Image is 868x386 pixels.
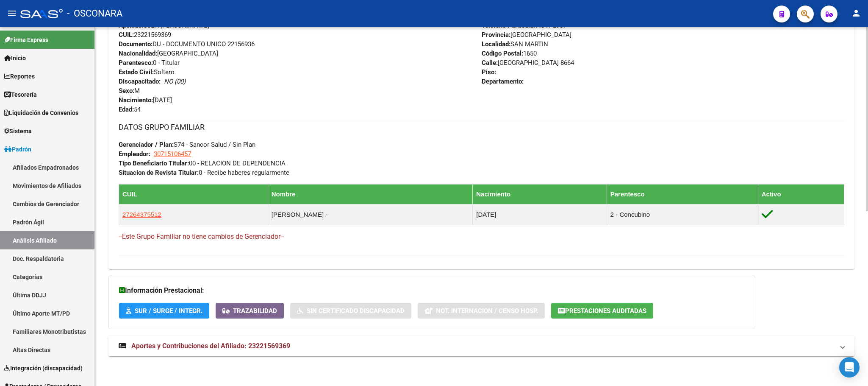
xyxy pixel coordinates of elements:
[216,303,284,319] button: Trazabilidad
[119,184,268,204] th: CUIL
[119,68,154,76] strong: Estado Civil:
[4,126,32,136] span: Sistema
[482,31,510,39] strong: Provincia:
[122,211,161,218] span: 27264375512
[119,50,218,57] span: [GEOGRAPHIC_DATA]
[290,303,411,319] button: Sin Certificado Discapacidad
[482,40,548,48] span: SAN MARTIN
[119,232,844,241] h4: --Este Grupo Familiar no tiene cambios de Gerenciador--
[607,184,758,204] th: Parentesco
[482,59,498,67] strong: Calle:
[4,53,26,63] span: Inicio
[108,336,854,356] mat-expansion-panel-header: Aportes y Contribuciones del Afiliado: 23221569369
[839,357,860,378] div: Open Intercom Messenger
[607,204,758,225] td: 2 - Concubino
[119,150,150,158] strong: Empleador:
[758,184,844,204] th: Activo
[164,78,186,85] i: NO (00)
[482,31,571,39] span: [GEOGRAPHIC_DATA]
[119,121,844,133] h3: DATOS GRUPO FAMILIAR
[119,68,175,76] span: Soltero
[418,303,545,319] button: Not. Internacion / Censo Hosp.
[4,90,37,99] span: Tesorería
[551,303,653,319] button: Prestaciones Auditadas
[119,159,286,167] span: 00 - RELACION DE DEPENDENCIA
[119,141,255,148] span: S74 - Sancor Salud / Sin Plan
[119,31,134,39] strong: CUIL:
[119,159,189,167] strong: Tipo Beneficiario Titular:
[233,307,277,315] span: Trazabilidad
[482,50,537,57] span: 1650
[119,96,153,104] strong: Nacimiento:
[119,31,171,39] span: 23221569369
[482,22,538,29] strong: Teléfono Particular:
[268,204,473,225] td: [PERSON_NAME] -
[482,78,524,85] strong: Departamento:
[7,8,17,18] mat-icon: menu
[307,307,405,315] span: Sin Certificado Discapacidad
[482,59,574,67] span: [GEOGRAPHIC_DATA] 8664
[4,364,83,373] span: Integración (discapacidad)
[131,342,290,350] span: Aportes y Contribuciones del Afiliado: 23221569369
[565,307,646,315] span: Prestaciones Auditadas
[119,169,289,176] span: 0 - Recibe haberes regularmente
[119,169,199,176] strong: Situacion de Revista Titular:
[119,78,161,85] strong: Discapacitado:
[119,141,174,148] strong: Gerenciador / Plan:
[135,307,202,315] span: SUR / SURGE / INTEGR.
[119,59,153,67] strong: Parentesco:
[4,72,35,81] span: Reportes
[67,4,122,23] span: - OSCONARA
[119,59,180,67] span: 0 - Titular
[4,108,78,117] span: Liquidación de Convenios
[4,145,31,154] span: Padrón
[119,87,134,95] strong: Sexo:
[268,184,473,204] th: Nombre
[436,307,538,315] span: Not. Internacion / Censo Hosp.
[482,40,510,48] strong: Localidad:
[154,150,191,158] span: 30715106457
[119,40,255,48] span: DU - DOCUMENTO UNICO 22156936
[473,184,607,204] th: Nacimiento
[4,35,48,45] span: Firma Express
[119,96,172,104] span: [DATE]
[119,22,143,29] strong: Apellido:
[482,68,496,76] strong: Piso:
[851,8,861,18] mat-icon: person
[473,204,607,225] td: [DATE]
[119,40,153,48] strong: Documento:
[119,106,141,113] span: 54
[482,50,523,57] strong: Código Postal:
[119,303,209,319] button: SUR / SURGE / INTEGR.
[119,285,745,296] h3: Información Prestacional:
[119,50,157,57] strong: Nacionalidad:
[119,22,209,29] span: OJEA [PERSON_NAME]
[119,106,134,113] strong: Edad:
[482,22,566,29] span: 4841-2987
[119,87,140,95] span: M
